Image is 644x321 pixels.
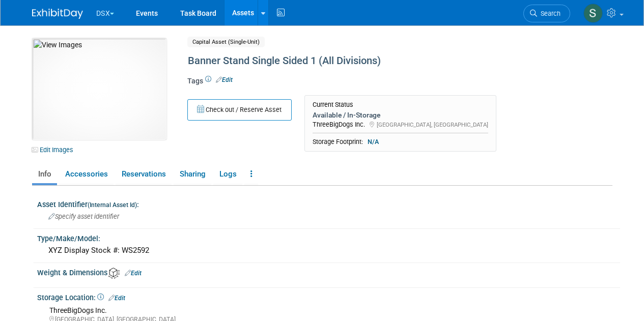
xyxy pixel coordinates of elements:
[184,52,569,70] div: Banner Stand Single Sided 1 (All Divisions)
[313,121,365,128] span: ThreeBigDogs Inc.
[32,143,77,156] a: Edit Images
[187,76,569,93] div: Tags
[37,197,620,210] div: Asset Identifier :
[313,137,488,147] div: Storage Footprint:
[88,201,137,209] small: (Internal Asset Id)
[37,231,620,244] div: Type/Make/Model:
[583,4,603,23] img: Sam Murphy
[216,76,233,83] a: Edit
[49,306,107,314] span: ThreeBigDogs Inc.
[108,268,120,279] img: Asset Weight and Dimensions
[213,165,242,183] a: Logs
[125,270,142,277] a: Edit
[37,265,620,279] div: Weight & Dimensions
[108,295,125,302] a: Edit
[32,9,83,19] img: ExhibitDay
[365,137,382,147] span: N/A
[37,290,620,303] div: Storage Location:
[313,110,488,120] div: Available / In-Storage
[48,213,119,220] span: Specify asset identifier
[59,165,114,183] a: Accessories
[32,38,166,140] img: View Images
[174,165,211,183] a: Sharing
[523,5,570,22] a: Search
[313,101,488,109] div: Current Status
[116,165,172,183] a: Reservations
[377,121,488,128] span: [GEOGRAPHIC_DATA], [GEOGRAPHIC_DATA]
[45,243,612,258] div: XYZ Display Stock #: WS2592
[187,37,265,47] span: Capital Asset (Single-Unit)
[537,10,561,17] span: Search
[32,165,57,183] a: Info
[187,99,292,121] button: Check out / Reserve Asset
